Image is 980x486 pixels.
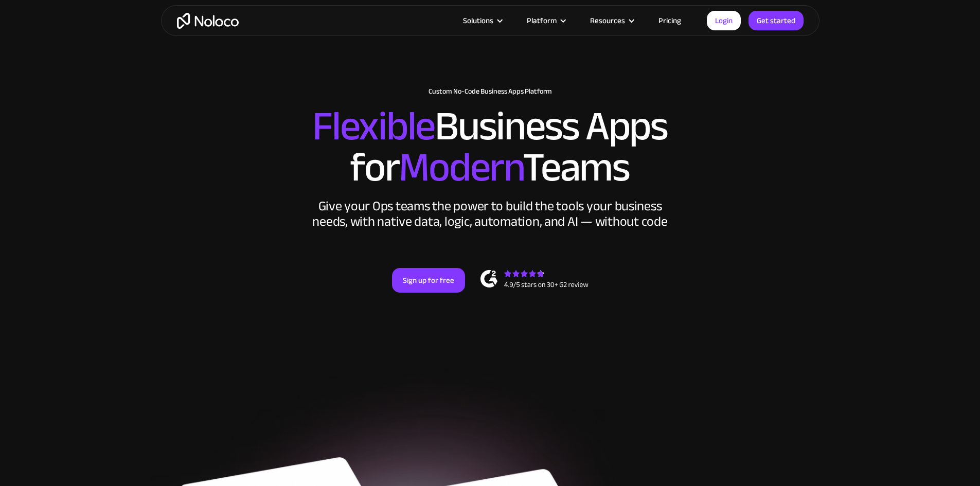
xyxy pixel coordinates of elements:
[527,14,557,27] div: Platform
[463,14,493,27] div: Solutions
[590,14,625,27] div: Resources
[514,14,577,27] div: Platform
[749,11,804,30] a: Get started
[399,129,523,206] span: Modern
[450,14,514,27] div: Solutions
[707,11,741,30] a: Login
[171,106,809,188] h2: Business Apps for Teams
[577,14,646,27] div: Resources
[312,88,435,165] span: Flexible
[392,268,465,293] a: Sign up for free
[171,87,809,96] h1: Custom No-Code Business Apps Platform
[177,13,239,29] a: home
[646,14,694,27] a: Pricing
[310,199,670,229] div: Give your Ops teams the power to build the tools your business needs, with native data, logic, au...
